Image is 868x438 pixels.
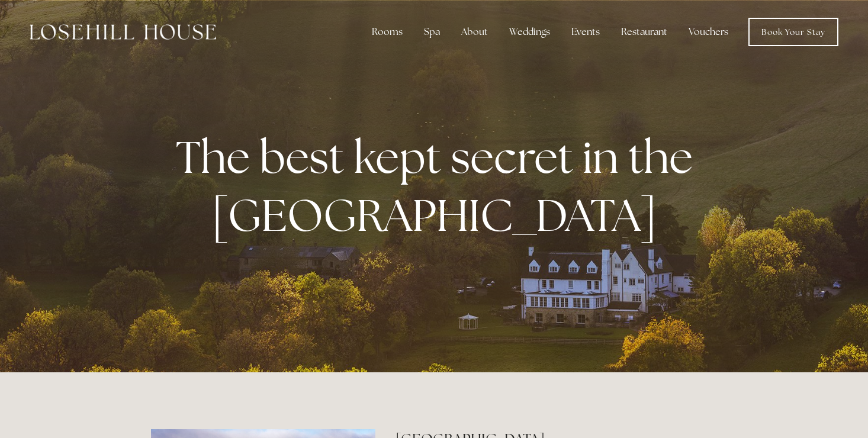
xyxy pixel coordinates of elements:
[176,128,702,244] strong: The best kept secret in the [GEOGRAPHIC_DATA]
[500,20,560,44] div: Weddings
[362,20,412,44] div: Rooms
[414,20,449,44] div: Spa
[748,18,838,46] a: Book Your Stay
[30,24,216,40] img: Losehill House
[452,20,497,44] div: About
[679,20,738,44] a: Vouchers
[612,20,677,44] div: Restaurant
[562,20,609,44] div: Events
